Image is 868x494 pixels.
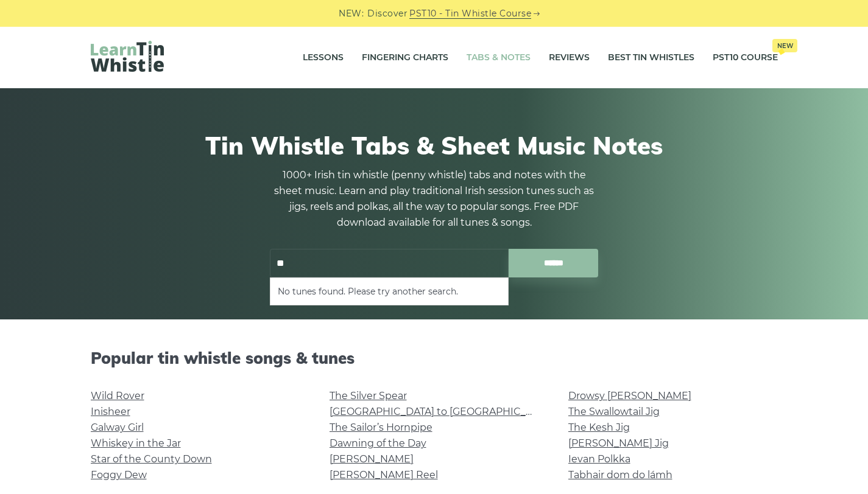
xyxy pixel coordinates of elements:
a: The Silver Spear [330,390,407,402]
a: Tabs & Notes [467,43,531,73]
a: Best Tin Whistles [608,43,694,73]
a: [PERSON_NAME] Jig [568,437,669,449]
a: Tabhair dom do lámh [568,469,672,481]
a: Inisheer [91,406,130,417]
a: Fingering Charts [362,43,448,73]
h2: Popular tin whistle songs & tunes [91,349,778,367]
h1: Tin Whistle Tabs & Sheet Music Notes [91,131,778,160]
a: [PERSON_NAME] [330,453,414,465]
a: Drowsy [PERSON_NAME] [568,390,691,402]
a: [PERSON_NAME] Reel [330,469,438,481]
a: Wild Rover [91,390,144,402]
a: The Swallowtail Jig [568,406,660,417]
a: Reviews [549,43,590,73]
p: 1000+ Irish tin whistle (penny whistle) tabs and notes with the sheet music. Learn and play tradi... [270,167,599,231]
a: [GEOGRAPHIC_DATA] to [GEOGRAPHIC_DATA] [330,406,554,417]
a: The Sailor’s Hornpipe [330,422,432,433]
img: LearnTinWhistle.com [91,41,164,72]
a: Galway Girl [91,422,144,433]
a: Foggy Dew [91,469,147,481]
a: Lessons [303,43,344,73]
li: No tunes found. Please try another search. [278,284,501,299]
a: The Kesh Jig [568,422,630,433]
a: PST10 CourseNew [713,43,778,73]
span: New [772,39,797,52]
a: Star of the County Down [91,453,212,465]
a: Whiskey in the Jar [91,437,181,449]
a: Ievan Polkka [568,453,630,465]
a: Dawning of the Day [330,437,426,449]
